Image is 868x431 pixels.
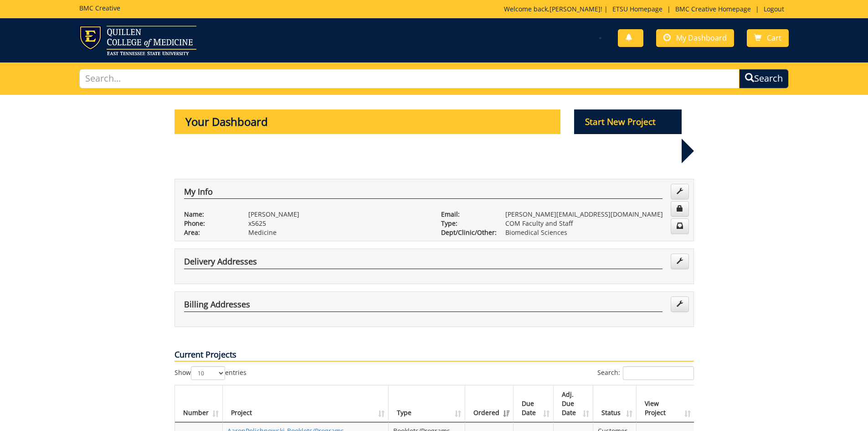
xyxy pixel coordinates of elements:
th: Type: activate to sort column ascending [389,385,465,422]
th: Number: activate to sort column ascending [175,385,223,422]
a: Edit Info [671,184,689,199]
a: [PERSON_NAME] [550,5,601,13]
p: Medicine [248,228,427,237]
h4: Billing Addresses [184,300,663,312]
label: Search: [597,366,694,380]
th: Adj. Due Date: activate to sort column ascending [554,385,594,422]
p: Name: [184,210,235,219]
label: Show entries [175,366,247,380]
a: Start New Project [574,118,682,127]
h4: My Info [184,187,663,199]
th: Status: activate to sort column ascending [593,385,636,422]
p: Dept/Clinic/Other: [441,228,492,237]
th: Project: activate to sort column ascending [223,385,389,422]
th: Due Date: activate to sort column ascending [514,385,554,422]
p: Welcome back, ! | | | [504,5,789,14]
th: View Project: activate to sort column ascending [637,385,694,422]
p: x5625 [248,219,427,228]
a: Edit Addresses [671,254,689,269]
p: [PERSON_NAME][EMAIL_ADDRESS][DOMAIN_NAME] [505,210,684,219]
p: Current Projects [175,349,694,362]
p: Type: [441,219,492,228]
a: Cart [747,29,789,47]
a: Logout [759,5,789,13]
a: Change Password [671,201,689,217]
a: Edit Addresses [671,296,689,312]
input: Search... [79,69,740,88]
p: Phone: [184,219,235,228]
p: Your Dashboard [175,109,561,134]
h4: Delivery Addresses [184,257,663,269]
a: ETSU Homepage [608,5,667,13]
input: Search: [623,366,694,380]
p: Start New Project [574,109,682,134]
a: Change Communication Preferences [671,218,689,234]
p: Biomedical Sciences [505,228,684,237]
span: My Dashboard [676,33,727,43]
th: Ordered: activate to sort column ascending [465,385,514,422]
p: Area: [184,228,235,237]
button: Search [739,69,789,88]
p: Email: [441,210,492,219]
h5: BMC Creative [79,5,120,11]
a: My Dashboard [656,29,734,47]
span: Cart [767,33,781,43]
select: Showentries [191,366,225,380]
img: ETSU logo [79,26,196,55]
p: [PERSON_NAME] [248,210,427,219]
p: COM Faculty and Staff [505,219,684,228]
a: BMC Creative Homepage [671,5,755,13]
